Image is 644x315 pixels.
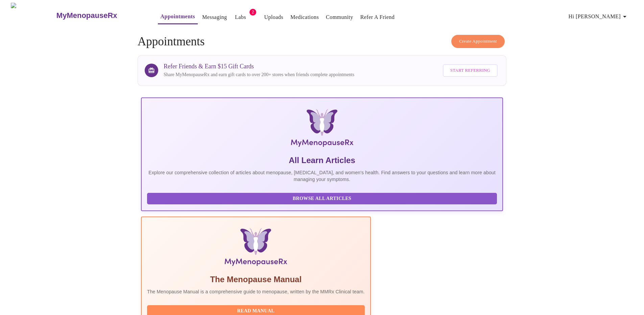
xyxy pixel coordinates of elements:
a: Medications [290,13,319,22]
a: Labs [235,13,246,22]
img: Menopause Manual [182,228,330,269]
img: MyMenopauseRx Logo [201,109,443,150]
p: The Menopause Manual is a comprehensive guide to menopause, written by the MMRx Clinical team. [147,288,365,295]
span: Hi [PERSON_NAME] [569,12,629,21]
button: Labs [230,10,251,24]
button: Community [323,10,356,24]
button: Start Referring [443,64,498,77]
button: Create Appointment [451,35,505,48]
a: Community [326,13,353,22]
a: Appointments [161,12,195,21]
h4: Appointments [138,35,506,48]
button: Messaging [199,10,230,24]
a: Browse All Articles [147,195,499,201]
span: Start Referring [450,67,490,74]
h5: All Learn Articles [147,155,497,166]
span: Create Appointment [459,38,497,45]
button: Appointments [158,10,198,24]
a: Read Manual [147,308,366,313]
button: Uploads [261,10,286,24]
span: 2 [249,9,256,16]
h3: Refer Friends & Earn $15 Gift Cards [164,63,354,70]
a: Start Referring [441,61,499,80]
button: Browse All Articles [147,193,497,205]
span: Browse All Articles [154,195,490,203]
h5: The Menopause Manual [147,274,365,285]
p: Explore our comprehensive collection of articles about menopause, [MEDICAL_DATA], and women's hea... [147,169,497,183]
h3: MyMenopauseRx [56,11,117,20]
a: Uploads [264,13,283,22]
img: MyMenopauseRx Logo [11,3,55,28]
a: Messaging [202,13,227,22]
button: Medications [288,10,321,24]
button: Hi [PERSON_NAME] [566,10,631,23]
button: Refer a Friend [358,10,398,24]
a: MyMenopauseRx [55,4,144,27]
a: Refer a Friend [360,13,395,22]
p: Share MyMenopauseRx and earn gift cards to over 200+ stores when friends complete appointments [164,71,354,78]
